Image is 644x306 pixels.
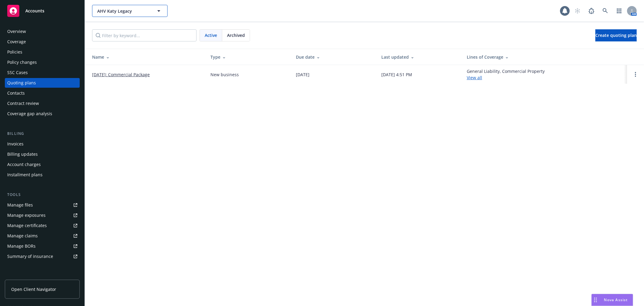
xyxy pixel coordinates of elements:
[591,294,633,306] button: Nova Assist
[210,71,239,78] div: New business
[5,88,80,98] a: Contacts
[7,88,25,98] div: Contacts
[205,32,217,38] span: Active
[7,78,36,88] div: Quoting plans
[467,68,545,81] div: General Liability, Commercial Property
[25,8,44,13] span: Accounts
[604,297,628,302] span: Nova Assist
[467,54,622,60] div: Lines of Coverage
[92,54,201,60] div: Name
[7,27,26,36] div: Overview
[5,200,80,210] a: Manage files
[5,273,80,279] div: Analytics hub
[7,252,53,261] div: Summary of insurance
[5,2,80,19] a: Accounts
[572,5,584,17] a: Start snowing
[381,54,457,60] div: Last updated
[585,5,598,17] a: Report a Bug
[5,37,80,47] a: Coverage
[5,252,80,261] a: Summary of insurance
[5,68,80,77] a: SSC Cases
[7,200,33,210] div: Manage files
[92,5,168,17] button: AHV Katy Legacy
[227,32,245,38] span: Archived
[7,170,43,180] div: Installment plans
[5,149,80,159] a: Billing updates
[7,231,38,241] div: Manage claims
[595,29,637,41] a: Create quoting plan
[5,99,80,108] a: Contract review
[7,37,26,47] div: Coverage
[381,71,412,78] div: [DATE] 4:51 PM
[92,29,197,41] input: Filter by keyword...
[595,32,637,38] span: Create quoting plan
[5,241,80,251] a: Manage BORs
[210,54,286,60] div: Type
[5,170,80,180] a: Installment plans
[5,192,80,198] div: Tools
[5,57,80,67] a: Policy changes
[5,78,80,88] a: Quoting plans
[5,160,80,169] a: Account charges
[7,241,36,251] div: Manage BORs
[7,99,39,108] div: Contract review
[97,8,149,14] span: AHV Katy Legacy
[7,210,46,220] div: Manage exposures
[7,160,41,169] div: Account charges
[7,221,47,230] div: Manage certificates
[592,294,599,306] div: Drag to move
[7,139,24,149] div: Invoices
[5,221,80,230] a: Manage certificates
[7,47,22,57] div: Policies
[7,57,37,67] div: Policy changes
[11,286,56,292] span: Open Client Navigator
[7,68,28,77] div: SSC Cases
[7,149,38,159] div: Billing updates
[5,47,80,57] a: Policies
[613,5,625,17] a: Switch app
[632,71,639,78] a: Open options
[92,71,150,78] a: [DATE]: Commercial Package
[467,75,482,80] a: View all
[599,5,611,17] a: Search
[5,231,80,241] a: Manage claims
[296,54,372,60] div: Due date
[7,109,52,119] div: Coverage gap analysis
[5,27,80,36] a: Overview
[5,131,80,137] div: Billing
[5,210,80,220] a: Manage exposures
[296,71,309,78] div: [DATE]
[5,139,80,149] a: Invoices
[5,109,80,119] a: Coverage gap analysis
